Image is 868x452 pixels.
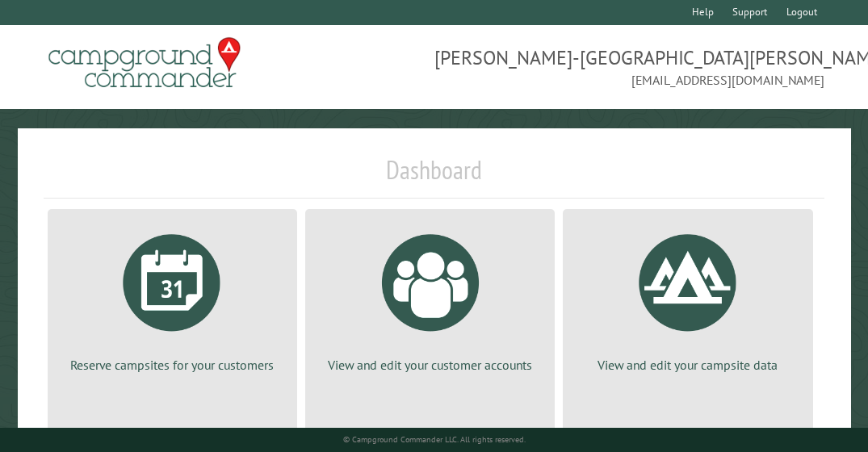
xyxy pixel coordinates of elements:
p: View and edit your campsite data [582,356,793,374]
a: View and edit your customer accounts [325,222,535,374]
span: [PERSON_NAME]-[GEOGRAPHIC_DATA][PERSON_NAME] [EMAIL_ADDRESS][DOMAIN_NAME] [434,44,825,90]
img: Campground Commander [44,31,245,94]
a: Reserve campsites for your customers [67,222,278,374]
small: © Campground Commander LLC. All rights reserved. [343,434,526,445]
p: Reserve campsites for your customers [67,356,278,374]
h1: Dashboard [44,154,825,199]
p: View and edit your customer accounts [325,356,535,374]
a: View and edit your campsite data [582,222,793,374]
